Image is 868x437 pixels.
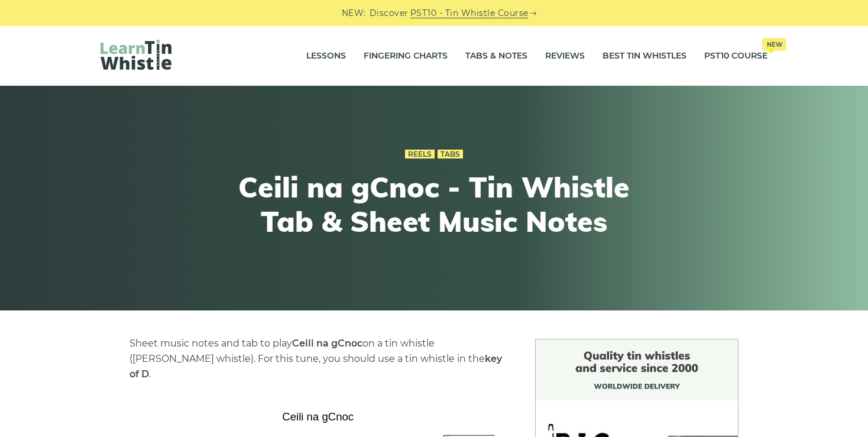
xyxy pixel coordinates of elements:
[603,41,686,71] a: Best Tin Whistles
[405,150,435,159] a: Reels
[292,338,362,349] strong: Ceili na gCnoc
[101,40,171,70] img: LearnTinWhistle.com
[762,38,786,51] span: New
[306,41,346,71] a: Lessons
[545,41,585,71] a: Reviews
[438,150,463,159] a: Tabs
[364,41,448,71] a: Fingering Charts
[704,41,767,71] a: PST10 CourseNew
[129,336,507,382] p: Sheet music notes and tab to play on a tin whistle ([PERSON_NAME] whistle). For this tune, you sh...
[216,170,652,238] h1: Ceili na gCnoc - Tin Whistle Tab & Sheet Music Notes
[465,41,527,71] a: Tabs & Notes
